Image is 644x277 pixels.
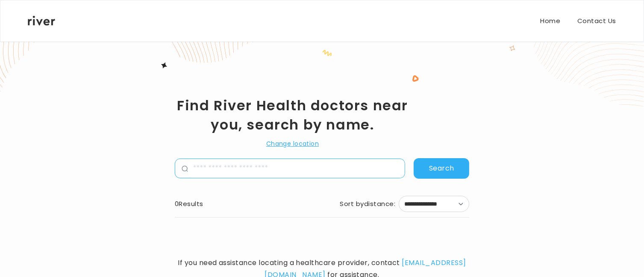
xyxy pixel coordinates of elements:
span: distance [364,198,394,210]
h1: Find River Health doctors near you, search by name. [175,96,411,134]
input: name [188,159,405,178]
a: Contact Us [577,15,616,27]
button: Search [414,158,469,179]
button: Change location [266,138,319,149]
div: Sort by : [340,198,396,210]
a: Home [540,15,560,27]
div: 0 Results [175,198,203,210]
